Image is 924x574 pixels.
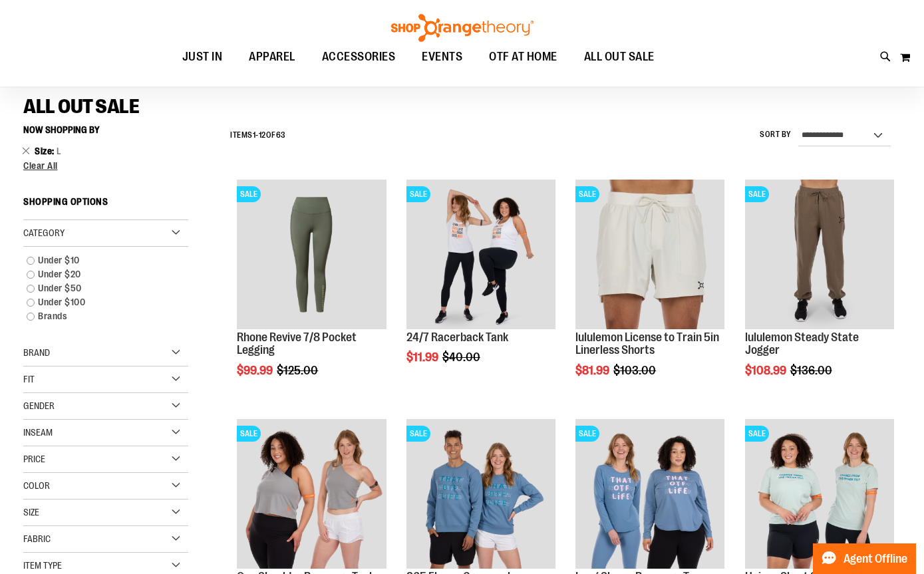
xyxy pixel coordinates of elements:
[23,533,51,544] span: Fabric
[237,180,386,331] a: Rhone Revive 7/8 Pocket LeggingSALE
[406,419,555,570] a: 365 Fleece Crewneck SweatshirtSALE
[182,42,223,72] span: JUST IN
[813,543,916,574] button: Agent Offline
[237,364,275,377] span: $99.99
[406,426,430,442] span: SALE
[23,560,62,571] span: Item Type
[745,419,894,570] a: Main of 2024 AUGUST Unisex Short Sleeve Recovery TeeSALE
[569,173,731,411] div: product
[237,419,386,570] a: Main view of One Shoulder Recovery TankSALE
[20,253,178,267] a: Under $10
[23,227,65,238] span: Category
[20,295,178,309] a: Under $100
[259,130,266,140] span: 12
[23,374,35,384] span: Fit
[23,161,188,170] a: Clear All
[237,426,261,442] span: SALE
[442,351,482,364] span: $40.00
[575,419,724,570] a: Main of 2024 AUGUST Long Sleeve Recovery TeeSALE
[575,419,724,568] img: Main of 2024 AUGUST Long Sleeve Recovery Tee
[23,454,45,464] span: Price
[23,427,53,438] span: Inseam
[230,173,392,411] div: product
[249,42,295,72] span: APPAREL
[745,364,788,377] span: $108.99
[745,180,894,331] a: lululemon Steady State JoggerSALE
[322,42,396,72] span: ACCESSORIES
[20,309,178,323] a: Brands
[575,180,724,329] img: lululemon License to Train 5in Linerless Shorts
[20,267,178,281] a: Under $20
[20,281,178,295] a: Under $50
[23,95,139,118] span: ALL OUT SALE
[23,118,106,141] button: Now Shopping by
[745,331,859,357] a: lululemon Steady State Jogger
[406,331,508,344] a: 24/7 Racerback Tank
[745,426,769,442] span: SALE
[23,347,50,358] span: Brand
[575,426,599,442] span: SALE
[406,180,555,331] a: 24/7 Racerback TankSALE
[790,364,834,377] span: $136.00
[237,419,386,568] img: Main view of One Shoulder Recovery Tank
[575,186,599,202] span: SALE
[422,42,462,72] span: EVENTS
[277,364,320,377] span: $125.00
[738,173,901,411] div: product
[237,180,386,329] img: Rhone Revive 7/8 Pocket Legging
[23,507,39,517] span: Size
[237,186,261,202] span: SALE
[400,173,562,398] div: product
[575,364,611,377] span: $81.99
[230,125,286,146] h2: Items - of
[35,146,57,156] span: Size
[575,180,724,331] a: lululemon License to Train 5in Linerless ShortsSALE
[745,419,894,568] img: Main of 2024 AUGUST Unisex Short Sleeve Recovery Tee
[237,331,357,357] a: Rhone Revive 7/8 Pocket Legging
[844,553,907,565] span: Agent Offline
[613,364,658,377] span: $103.00
[23,160,58,171] span: Clear All
[760,129,792,140] label: Sort By
[389,14,536,42] img: Shop Orangetheory
[57,146,62,156] span: L
[406,351,440,364] span: $11.99
[276,130,286,140] span: 63
[253,130,256,140] span: 1
[406,180,555,329] img: 24/7 Racerback Tank
[745,186,769,202] span: SALE
[575,331,719,357] a: lululemon License to Train 5in Linerless Shorts
[489,42,557,72] span: OTF AT HOME
[23,480,50,491] span: Color
[23,190,188,220] strong: Shopping Options
[23,400,55,411] span: Gender
[745,180,894,329] img: lululemon Steady State Jogger
[406,419,555,568] img: 365 Fleece Crewneck Sweatshirt
[406,186,430,202] span: SALE
[584,42,655,72] span: ALL OUT SALE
